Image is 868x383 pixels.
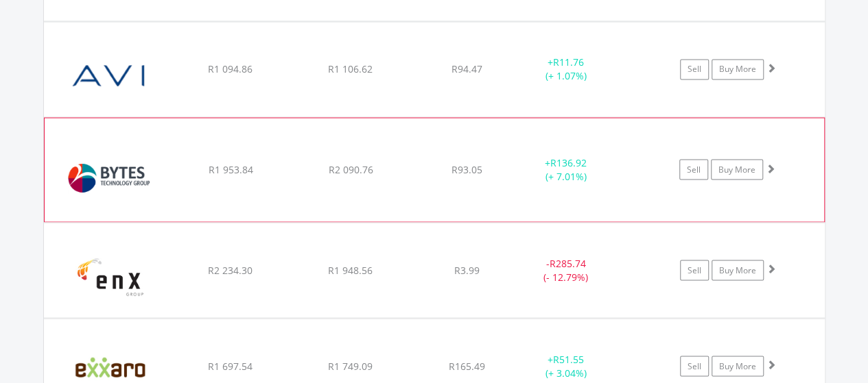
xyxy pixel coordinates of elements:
a: Buy More [711,159,763,180]
a: Buy More [712,59,764,79]
div: + (+ 7.01%) [514,156,617,183]
span: R165.49 [449,359,485,372]
span: R1 953.84 [208,162,253,175]
img: EQU.ZA.AVI.png [51,39,169,113]
div: + (+ 3.04%) [515,352,618,380]
span: R285.74 [550,256,586,269]
span: R93.05 [451,162,482,175]
a: Sell [679,159,708,180]
img: EQU.ZA.BYI.png [51,135,169,217]
a: Sell [680,260,709,280]
span: R51.55 [553,352,584,365]
a: Sell [680,59,709,79]
span: R94.47 [451,62,482,75]
span: R1 697.54 [208,359,253,372]
div: + (+ 1.07%) [515,55,618,83]
div: - (- 12.79%) [515,256,618,284]
span: R1 948.56 [328,263,373,276]
span: R1 749.09 [328,359,373,372]
img: EQU.ZA.ENX.png [51,240,169,314]
span: R2 234.30 [208,263,253,276]
span: R1 106.62 [328,62,373,75]
a: Buy More [712,356,764,376]
a: Buy More [712,260,764,280]
span: R136.92 [550,156,587,169]
span: R11.76 [553,55,584,69]
span: R1 094.86 [208,62,253,75]
span: R2 090.76 [328,162,373,175]
span: R3.99 [454,263,480,276]
a: Sell [680,356,709,376]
